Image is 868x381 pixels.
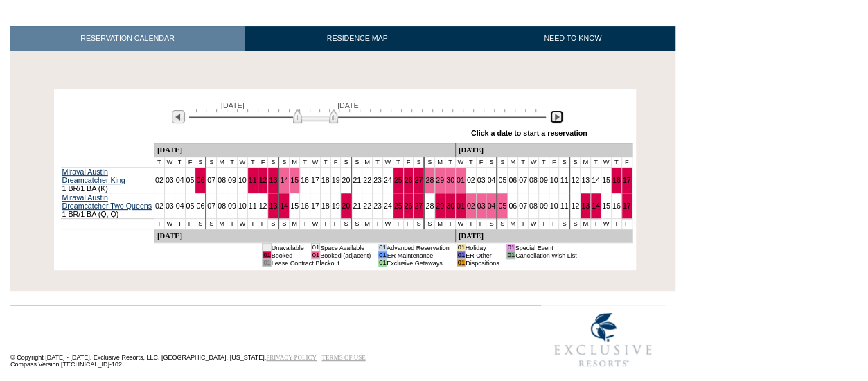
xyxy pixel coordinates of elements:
[332,202,340,210] a: 19
[218,176,226,184] a: 08
[612,202,621,210] a: 16
[378,244,387,251] td: 01
[470,26,675,51] a: NEED TO KNOW
[457,244,465,251] td: 01
[175,219,185,229] td: T
[280,202,288,210] a: 14
[268,157,278,168] td: S
[601,219,611,229] td: W
[176,202,184,210] a: 04
[528,157,538,168] td: W
[602,176,610,184] a: 15
[311,176,319,184] a: 17
[362,157,373,168] td: M
[249,176,257,184] a: 11
[559,157,569,168] td: S
[245,26,470,51] a: RESIDENCE MAP
[373,157,383,168] td: T
[549,219,559,229] td: F
[435,219,445,229] td: M
[351,157,362,168] td: S
[269,176,277,184] a: 13
[271,251,304,259] td: Booked
[540,202,548,210] a: 09
[623,176,631,184] a: 17
[506,251,515,259] td: 01
[351,219,362,229] td: S
[581,157,591,168] td: M
[207,176,215,184] a: 07
[591,219,601,229] td: T
[247,157,258,168] td: T
[621,219,632,229] td: F
[540,176,548,184] a: 09
[623,202,631,210] a: 17
[581,219,591,229] td: M
[154,143,455,157] td: [DATE]
[300,157,310,168] td: T
[373,176,382,184] a: 23
[611,219,621,229] td: T
[221,101,245,109] span: [DATE]
[497,157,507,168] td: S
[10,306,495,375] td: © Copyright [DATE] - [DATE]. Exclusive Resorts, LLC. [GEOGRAPHIC_DATA], [US_STATE]. Compass Versi...
[387,251,450,259] td: ER Maintenance
[154,219,164,229] td: T
[571,176,579,184] a: 12
[218,202,226,210] a: 08
[471,129,587,137] div: Click a date to start a reservation
[455,143,632,157] td: [DATE]
[280,176,288,184] a: 14
[393,157,403,168] td: T
[486,157,497,168] td: S
[310,157,320,168] td: W
[321,176,330,184] a: 18
[228,202,236,210] a: 09
[186,202,195,210] a: 05
[457,251,465,259] td: 01
[249,202,257,210] a: 11
[466,219,476,229] td: T
[436,176,444,184] a: 29
[271,259,371,267] td: Lease Contract Blackout
[601,157,611,168] td: W
[207,202,215,210] a: 07
[477,202,486,210] a: 03
[508,176,517,184] a: 06
[353,202,361,210] a: 21
[301,202,309,210] a: 16
[378,259,387,267] td: 01
[320,251,371,259] td: Booked (adjacent)
[602,202,610,210] a: 15
[519,176,527,184] a: 07
[541,305,665,375] img: Exclusive Resorts
[508,157,518,168] td: M
[550,176,558,184] a: 10
[569,157,580,168] td: S
[259,202,267,210] a: 12
[154,157,164,168] td: T
[238,202,247,210] a: 10
[529,202,538,210] a: 08
[166,202,174,210] a: 03
[175,157,185,168] td: T
[206,219,216,229] td: S
[414,202,423,210] a: 27
[457,202,465,210] a: 01
[342,176,350,184] a: 20
[457,176,465,184] a: 01
[321,202,330,210] a: 18
[466,251,499,259] td: ER Other
[164,157,175,168] td: W
[166,176,174,184] a: 03
[330,157,341,168] td: F
[322,354,366,361] a: TERMS OF USE
[387,244,450,251] td: Advanced Reservation
[560,202,568,210] a: 11
[259,176,267,184] a: 12
[486,219,497,229] td: S
[353,176,361,184] a: 21
[506,244,515,251] td: 01
[538,219,549,229] td: T
[571,202,579,210] a: 12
